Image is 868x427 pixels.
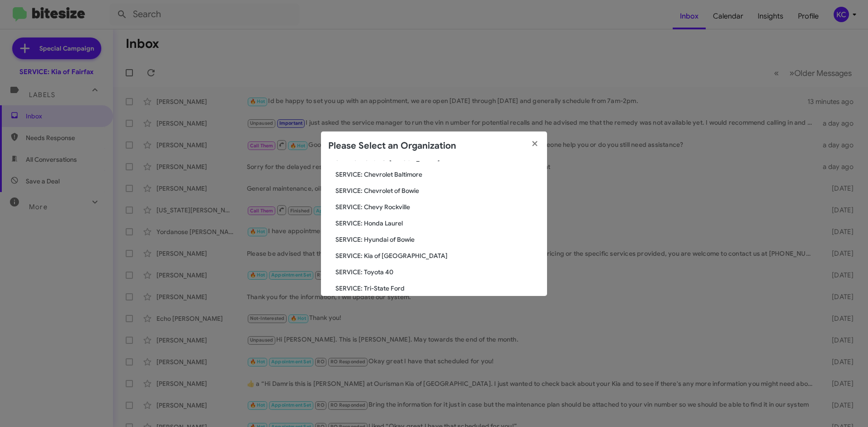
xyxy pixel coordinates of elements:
span: SERVICE: Kia of [GEOGRAPHIC_DATA] [335,251,540,260]
span: SERVICE: Hyundai of Bowie [335,235,540,244]
span: SERVICE: Tri-State Ford [335,284,540,293]
span: SERVICE: Honda Laurel [335,219,540,228]
h2: Please Select an Organization [328,139,456,153]
span: SERVICE: Chevrolet of Bowie [335,186,540,195]
span: SERVICE: Chevrolet Baltimore [335,170,540,179]
span: SERVICE: Chevy Rockville [335,202,540,211]
span: SERVICE: Toyota 40 [335,267,540,277]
